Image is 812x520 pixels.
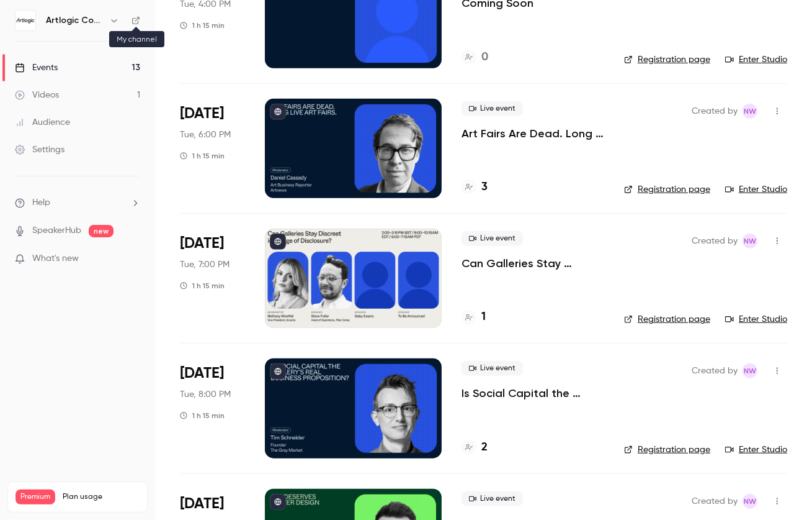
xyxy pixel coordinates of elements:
span: Live event [462,101,523,116]
h4: 1 [481,309,486,326]
span: [DATE] [180,363,224,383]
div: Events [15,62,58,74]
span: What's new [32,252,79,265]
a: Registration page [624,53,710,66]
span: Help [32,196,50,209]
span: Created by [692,234,738,249]
span: Created by [692,494,738,509]
span: [DATE] [180,234,224,253]
iframe: Noticeable Trigger [125,253,140,265]
div: Sep 16 Tue, 6:00 PM (Europe/London) [180,99,245,198]
span: Created by [692,104,738,119]
span: Natasha Whiffin [743,104,757,119]
span: Tue, 8:00 PM [180,388,231,401]
a: Art Fairs Are Dead. Long Live Art Fairs. [462,126,604,141]
a: Can Galleries Stay Discreet in an Age of Disclosure? [462,256,604,271]
div: 1 h 15 min [180,281,225,291]
a: Registration page [624,444,710,456]
a: 3 [462,179,488,196]
h4: 3 [481,179,488,196]
div: Settings [15,144,65,156]
span: NW [744,494,756,509]
li: help-dropdown-opener [15,196,140,209]
span: Tue, 7:00 PM [180,258,230,271]
span: NW [744,234,756,249]
div: Sep 16 Tue, 8:00 PM (Europe/London) [180,358,245,458]
a: Enter Studio [725,444,787,456]
span: Natasha Whiffin [743,234,757,249]
img: Artlogic Connect 2025 [16,11,35,30]
span: Natasha Whiffin [743,494,757,509]
a: Enter Studio [725,53,787,66]
a: 2 [462,439,488,456]
span: NW [744,363,756,378]
a: SpeakerHub [32,224,81,237]
div: Sep 16 Tue, 2:00 PM (America/New York) [180,229,245,328]
a: 1 [462,309,486,326]
span: new [89,225,114,237]
span: Live event [462,231,523,246]
span: Created by [692,363,738,378]
h6: Artlogic Connect 2025 [46,14,104,27]
span: Tue, 6:00 PM [180,129,231,141]
span: Natasha Whiffin [743,363,757,378]
div: 1 h 15 min [180,21,225,30]
a: Enter Studio [725,183,787,196]
div: 1 h 15 min [180,411,225,421]
div: Videos [15,89,59,101]
div: 1 h 15 min [180,151,225,161]
span: Plan usage [63,492,140,502]
a: Registration page [624,313,710,326]
span: Premium [16,490,55,504]
div: Audience [15,116,70,129]
span: Live event [462,491,523,506]
a: 0 [462,49,488,66]
a: Is Social Capital the Gallery’s Real Business Proposition? [462,386,604,401]
a: Registration page [624,183,710,196]
span: [DATE] [180,104,224,124]
a: Enter Studio [725,313,787,326]
span: [DATE] [180,494,224,514]
span: NW [744,104,756,119]
span: Live event [462,361,523,376]
h4: 2 [481,439,488,456]
h4: 0 [481,49,488,66]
